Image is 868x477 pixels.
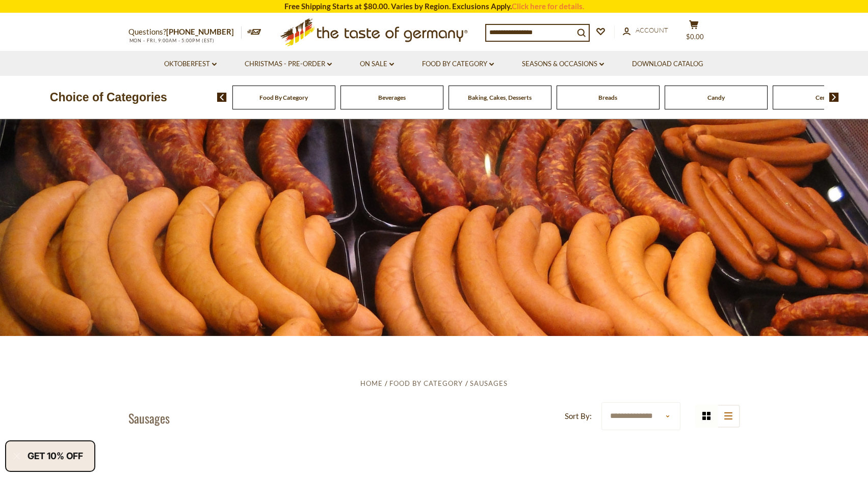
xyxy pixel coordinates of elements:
[422,59,494,70] a: Food By Category
[686,33,704,41] span: $0.00
[470,379,508,387] a: Sausages
[512,2,584,11] a: Click here for details.
[816,94,833,101] a: Cereal
[128,38,215,43] span: MON - FRI, 9:00AM - 5:00PM (EST)
[389,379,463,387] a: Food By Category
[259,94,308,101] a: Food By Category
[679,20,709,45] button: $0.00
[245,59,332,70] a: Christmas - PRE-ORDER
[707,94,725,101] a: Candy
[128,410,170,426] h1: Sausages
[217,93,227,102] img: previous arrow
[468,94,532,101] a: Baking, Cakes, Desserts
[378,94,406,101] a: Beverages
[128,25,242,39] p: Questions?
[522,59,604,70] a: Seasons & Occasions
[632,59,703,70] a: Download Catalog
[360,379,383,387] a: Home
[565,410,592,423] label: Sort By:
[166,27,234,36] a: [PHONE_NUMBER]
[829,93,839,102] img: next arrow
[623,25,668,36] a: Account
[360,59,394,70] a: On Sale
[636,26,668,34] span: Account
[598,94,617,101] a: Breads
[164,59,217,70] a: Oktoberfest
